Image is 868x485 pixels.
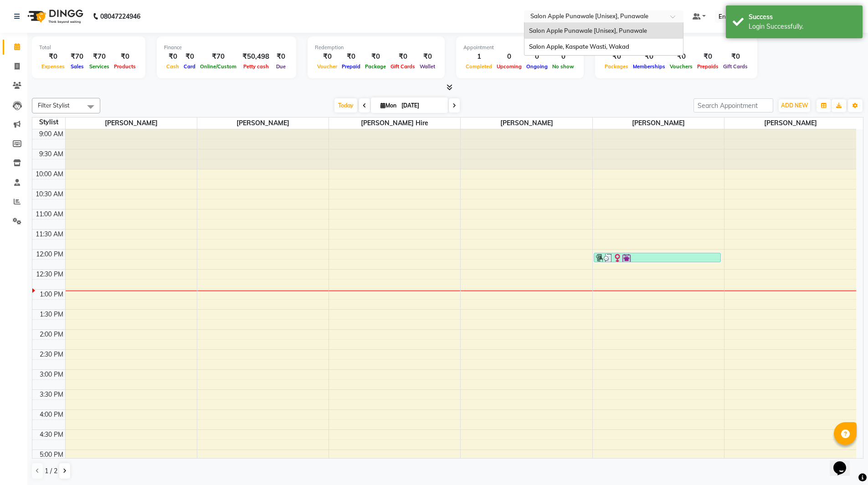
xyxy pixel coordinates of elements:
span: Completed [463,63,494,70]
span: Salon Apple, Kaspate Wasti, Wakad [529,43,629,50]
iframe: chat widget [830,449,859,476]
div: 10:30 AM [34,189,65,199]
span: Ongoing [524,63,550,70]
span: Memberships [631,63,668,70]
span: No show [550,63,576,70]
div: Finance [164,44,289,51]
span: 1 / 2 [45,466,57,476]
div: ₹0 [695,51,721,62]
div: [PERSON_NAME], TK01, 12:05 PM-12:20 PM, Threading-Eyebrows-[DEMOGRAPHIC_DATA] (₹70) [594,253,720,262]
div: 3:00 PM [38,370,65,379]
div: ₹0 [363,51,388,62]
span: Upcoming [494,63,524,70]
span: Card [181,63,198,70]
span: Sales [68,63,86,70]
span: Salon Apple Punawale [Unisex], Punawale [529,27,647,34]
span: Gift Cards [721,63,750,70]
div: 10:00 AM [34,169,65,179]
div: 11:00 AM [34,209,65,219]
div: Stylist [32,117,65,127]
div: ₹0 [668,51,695,62]
div: ₹0 [112,51,138,62]
span: Gift Cards [388,63,417,70]
div: 0 [524,51,550,62]
div: 12:30 PM [34,270,65,279]
div: ₹0 [315,51,339,62]
div: 1:00 PM [38,290,65,299]
div: ₹0 [417,51,437,62]
div: ₹0 [602,51,631,62]
span: [PERSON_NAME] [724,117,856,129]
span: Mon [378,102,399,109]
div: ₹0 [631,51,668,62]
div: 9:30 AM [37,149,65,159]
div: ₹0 [39,51,67,62]
span: Today [334,98,357,112]
div: 12:00 PM [34,250,65,259]
span: [PERSON_NAME] [197,117,329,129]
span: Expenses [39,63,67,70]
div: 2:30 PM [38,350,65,359]
div: ₹0 [273,51,289,62]
span: Prepaid [339,63,363,70]
input: Search Appointment [693,98,773,112]
div: 5:00 PM [38,450,65,459]
img: logo [23,4,86,29]
div: Redemption [315,44,437,51]
div: 1:30 PM [38,310,65,319]
span: Package [363,63,388,70]
span: Wallet [417,63,437,70]
div: 4:00 PM [38,410,65,419]
div: Appointment [463,44,576,51]
span: [PERSON_NAME] Hire [329,117,460,129]
div: 1 [463,51,494,62]
div: 3:30 PM [38,390,65,399]
span: Due [274,63,288,70]
span: [PERSON_NAME] [461,117,592,129]
div: 0 [494,51,524,62]
span: [PERSON_NAME] [66,117,197,129]
div: ₹50,498 [239,51,273,62]
div: 2:00 PM [38,330,65,339]
span: Filter Stylist [38,102,70,109]
div: Success [749,12,856,22]
span: Voucher [315,63,339,70]
div: ₹0 [339,51,363,62]
div: 11:30 AM [34,230,65,239]
div: 9:00 AM [37,129,65,139]
div: ₹70 [67,51,87,62]
span: Cash [164,63,181,70]
span: Products [112,63,138,70]
span: Vouchers [668,63,695,70]
span: Prepaids [695,63,721,70]
span: Services [87,63,112,70]
button: ADD NEW [779,99,810,112]
div: Total [39,44,138,51]
div: 0 [550,51,576,62]
span: ADD NEW [781,102,808,109]
span: [PERSON_NAME] [593,117,724,129]
div: ₹0 [164,51,181,62]
div: ₹0 [388,51,417,62]
b: 08047224946 [100,4,140,29]
div: Login Successfully. [749,22,856,31]
span: Online/Custom [198,63,239,70]
span: Petty cash [241,63,271,70]
div: ₹70 [198,51,239,62]
ng-dropdown-panel: Options list [524,22,683,56]
div: ₹0 [181,51,198,62]
div: ₹0 [721,51,750,62]
span: Packages [602,63,631,70]
div: 4:30 PM [38,430,65,439]
input: 2025-09-01 [399,99,444,112]
div: ₹70 [87,51,112,62]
